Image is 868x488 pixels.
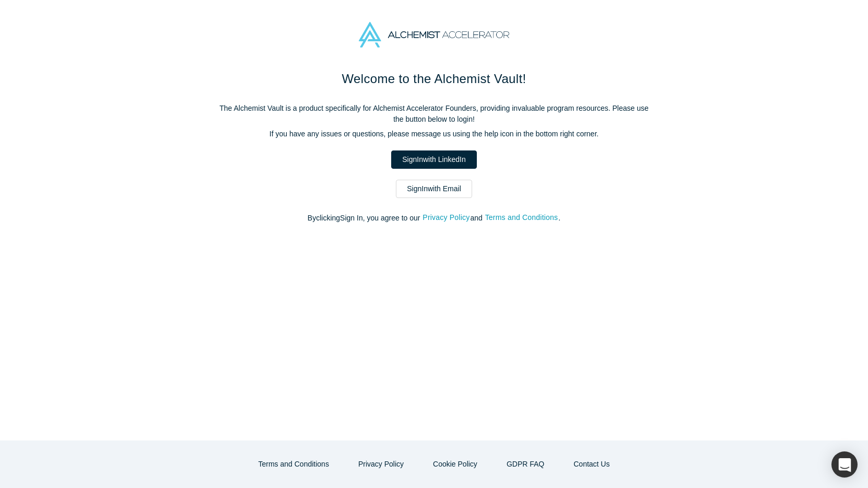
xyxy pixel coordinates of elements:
button: Privacy Policy [422,212,470,224]
button: Terms and Conditions [248,455,340,473]
a: Contact Us [562,455,620,473]
p: If you have any issues or questions, please message us using the help icon in the bottom right co... [215,129,653,140]
a: SignInwith Email [396,180,472,198]
button: Privacy Policy [347,455,415,473]
a: GDPR FAQ [496,455,555,473]
p: By clicking Sign In , you agree to our and . [215,213,653,224]
button: Terms and Conditions [485,212,559,224]
a: SignInwith LinkedIn [391,150,476,169]
p: The Alchemist Vault is a product specifically for Alchemist Accelerator Founders, providing inval... [215,103,653,125]
h1: Welcome to the Alchemist Vault! [215,69,653,88]
img: Alchemist Accelerator Logo [359,22,509,48]
button: Cookie Policy [422,455,488,473]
